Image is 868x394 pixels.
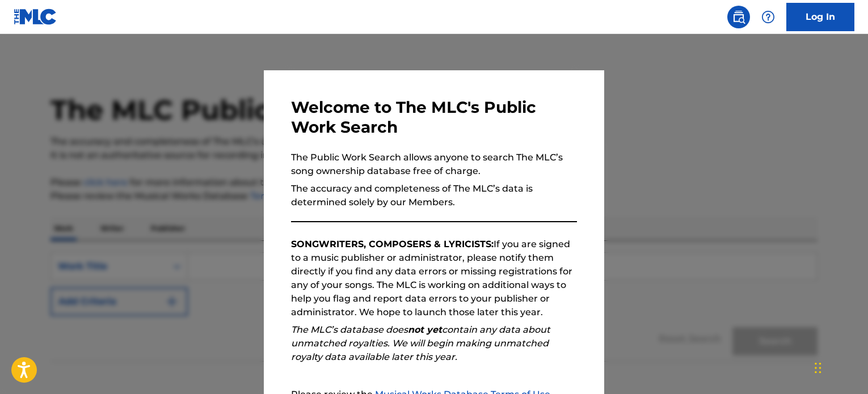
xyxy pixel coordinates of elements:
h3: Welcome to The MLC's Public Work Search [291,98,577,137]
iframe: Chat Widget [811,340,868,394]
img: help [761,10,775,24]
div: Help [757,6,779,28]
a: Log In [786,3,854,31]
a: Public Search [727,6,750,28]
p: The Public Work Search allows anyone to search The MLC’s song ownership database free of charge. [291,151,577,178]
p: The accuracy and completeness of The MLC’s data is determined solely by our Members. [291,182,577,209]
div: Arrastrar [815,351,821,385]
img: search [732,10,745,24]
img: MLC Logo [14,9,57,25]
div: Widget de chat [811,340,868,394]
strong: SONGWRITERS, COMPOSERS & LYRICISTS: [291,239,494,249]
strong: not yet [408,324,442,335]
p: If you are signed to a music publisher or administrator, please notify them directly if you find ... [291,238,577,319]
em: The MLC’s database does contain any data about unmatched royalties. We will begin making unmatche... [291,324,550,362]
